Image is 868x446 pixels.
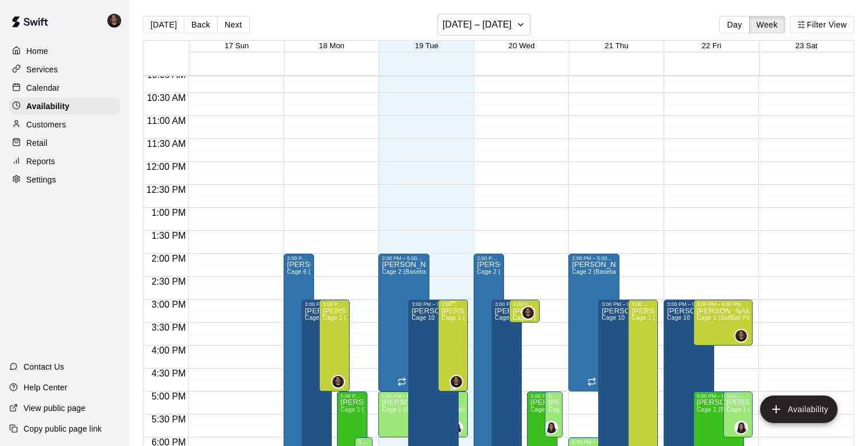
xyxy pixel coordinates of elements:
[734,329,748,343] div: Kyle Harris
[568,254,619,391] div: 2:00 PM – 5:00 PM: Available
[26,64,58,75] p: Services
[719,16,749,33] button: Day
[727,393,750,399] div: 5:00 PM – 6:00 PM
[144,93,189,103] span: 10:30 AM
[495,301,518,307] div: 3:00 PM – 9:00 PM
[149,208,189,218] span: 1:00 PM
[702,41,721,50] button: 22 Fri
[144,139,189,149] span: 11:30 AM
[358,439,369,445] div: 6:00 PM – 9:00 PM
[587,377,596,386] span: Recurring availability
[631,301,654,307] div: 3:00 PM – 7:00 PM
[24,382,67,393] p: Help Center
[26,82,60,94] p: Calendar
[149,391,189,401] span: 5:00 PM
[24,402,86,414] p: View public page
[667,301,711,307] div: 3:00 PM – 9:00 PM
[287,269,537,275] span: Cage 6 (HitTrax) , Cage 4 (Baseball Pitching Machine), Cage 2 (Baseball Pitching Machine)
[287,255,311,261] div: 2:00 PM – 7:00 PM
[382,269,630,275] span: Cage 2 (Baseball Pitching Machine), Cage 4 (Baseball Pitching Machine), Cage 6 (HitTrax)
[149,300,189,309] span: 3:00 PM
[9,116,120,133] div: Customers
[749,16,785,33] button: Week
[9,61,120,78] div: Services
[521,306,535,320] div: Kyle Harris
[340,393,364,399] div: 5:00 PM – 8:00 PM
[509,300,540,323] div: 3:00 PM – 3:30 PM: Available
[323,301,346,307] div: 3:00 PM – 5:00 PM
[9,134,120,152] a: Retail
[332,376,344,387] img: Kyle Harris
[305,301,328,307] div: 3:00 PM – 9:00 PM
[397,377,406,386] span: Recurring availability
[184,16,218,33] button: Back
[723,391,753,437] div: 5:00 PM – 6:00 PM: Available
[9,153,120,170] a: Reports
[305,315,328,321] span: Cage 10
[415,41,439,50] button: 19 Tue
[530,393,554,399] div: 5:00 PM – 8:00 PM
[26,137,48,149] p: Retail
[438,300,468,391] div: 3:00 PM – 5:00 PM: Available
[217,16,249,33] button: Next
[331,375,345,389] div: Kyle Harris
[572,439,641,445] div: 6:00 PM – 9:00 PM
[149,369,189,378] span: 4:30 PM
[24,361,64,373] p: Contact Us
[441,301,464,307] div: 3:00 PM – 5:00 PM
[544,421,558,435] div: KaDedra Temple
[9,79,120,96] div: Calendar
[9,171,120,188] a: Settings
[149,323,189,332] span: 3:30 PM
[9,42,120,60] a: Home
[545,422,557,433] img: KaDedra Temple
[735,422,747,433] img: KaDedra Temple
[796,41,818,50] button: 23 Sat
[509,41,535,50] button: 20 Wed
[727,406,821,413] span: Cage 1 (Softball Pitching Machine)
[545,391,563,437] div: 5:00 PM – 6:00 PM: Available
[149,346,189,355] span: 4:00 PM
[522,307,534,319] img: Kyle Harris
[412,301,455,307] div: 3:00 PM – 9:00 PM
[697,301,750,307] div: 3:00 PM – 4:00 PM
[9,98,120,115] a: Availability
[26,100,69,112] p: Availability
[495,315,518,321] span: Cage 10
[378,391,468,437] div: 5:00 PM – 6:00 PM: Available
[26,119,66,130] p: Customers
[602,301,645,307] div: 3:00 PM – 9:00 PM
[149,231,189,241] span: 1:30 PM
[667,315,690,321] span: Cage 10
[224,41,249,50] button: 17 Sun
[790,16,854,33] button: Filter View
[602,315,625,321] span: Cage 10
[697,393,741,399] div: 5:00 PM – 8:00 PM
[319,300,350,391] div: 3:00 PM – 5:00 PM: Available
[144,162,188,172] span: 12:00 PM
[760,395,838,423] button: add
[382,255,425,261] div: 2:00 PM – 5:00 PM
[149,277,189,286] span: 2:30 PM
[149,254,189,263] span: 2:00 PM
[26,156,55,167] p: Reports
[105,9,129,32] div: Kyle Harris
[451,376,462,387] img: Kyle Harris
[734,421,748,435] div: KaDedra Temple
[693,300,753,346] div: 3:00 PM – 4:00 PM: Available
[443,17,512,33] h6: [DATE] – [DATE]
[513,301,536,307] div: 3:00 PM – 3:30 PM
[572,269,820,275] span: Cage 2 (Baseball Pitching Machine), Cage 4 (Baseball Pitching Machine), Cage 6 (HitTrax)
[572,255,615,261] div: 2:00 PM – 5:00 PM
[144,185,188,195] span: 12:30 PM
